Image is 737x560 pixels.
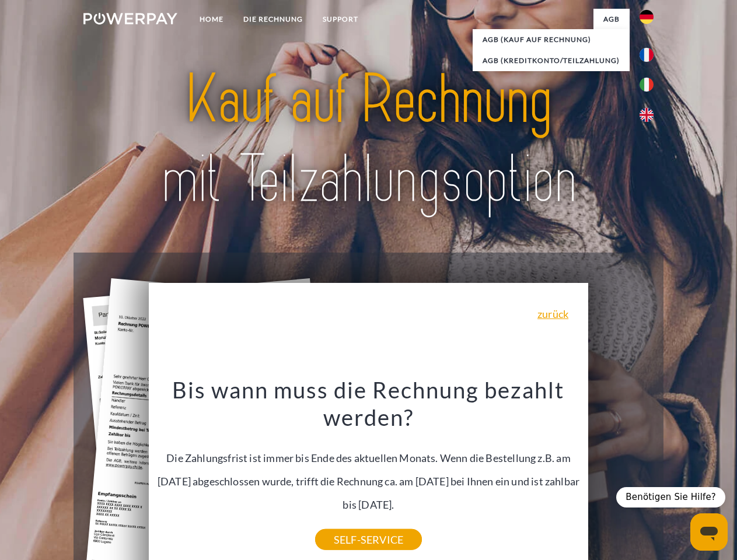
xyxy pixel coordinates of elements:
[593,9,630,30] a: agb
[111,56,626,223] img: title-powerpay_de.svg
[537,309,568,319] a: zurück
[473,50,630,71] a: AGB (Kreditkonto/Teilzahlung)
[156,376,582,540] div: Die Zahlungsfrist ist immer bis Ende des aktuellen Monats. Wenn die Bestellung z.B. am [DATE] abg...
[640,108,654,122] img: en
[233,9,313,30] a: DIE RECHNUNG
[640,78,654,92] img: it
[640,48,654,62] img: fr
[616,487,725,508] div: Benötigen Sie Hilfe?
[473,29,630,50] a: AGB (Kauf auf Rechnung)
[640,10,654,24] img: de
[315,529,422,550] a: SELF-SERVICE
[690,513,728,551] iframe: Schaltfläche zum Öffnen des Messaging-Fensters; Konversation läuft
[83,13,177,24] img: logo-powerpay-white.svg
[313,9,368,30] a: SUPPORT
[190,9,233,30] a: Home
[156,376,582,432] h3: Bis wann muss die Rechnung bezahlt werden?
